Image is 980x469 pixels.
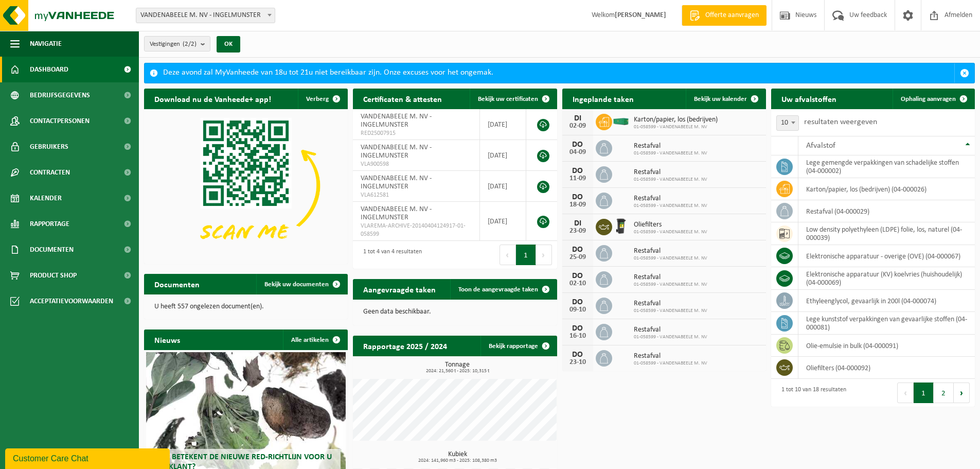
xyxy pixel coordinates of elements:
span: Restafval [634,168,707,177]
span: 01-058599 - VANDENABEELE M. NV [634,150,707,157]
span: VLA612581 [361,191,471,199]
button: Vestigingen(2/2) [144,36,210,51]
span: Gebruikers [30,134,68,160]
span: VANDENABEELE M. NV - INGELMUNSTER [361,113,432,129]
td: [DATE] [480,109,527,140]
span: Product Shop [30,263,77,288]
span: 01-058599 - VANDENABEELE M. NV [634,334,707,340]
span: Restafval [634,195,707,203]
div: 11-09 [567,175,588,182]
td: [DATE] [480,171,527,202]
h2: Certificaten & attesten [353,89,452,109]
a: Bekijk rapportage [480,336,556,356]
div: DO [567,193,588,201]
div: 09-10 [567,306,588,314]
td: [DATE] [480,140,527,171]
span: Vestigingen [150,37,197,52]
h2: Documenten [144,274,210,294]
span: Ophaling aanvragen [901,96,956,102]
span: Navigatie [30,31,62,57]
a: Ophaling aanvragen [893,89,974,109]
div: 1 tot 4 van 4 resultaten [358,244,422,266]
span: 01-058599 - VANDENABEELE M. NV [634,308,707,314]
span: RED25007915 [361,129,471,137]
td: oliefilters (04-000092) [798,357,975,379]
div: 25-09 [567,254,588,261]
div: DO [567,246,588,254]
a: Bekijk uw documenten [256,274,347,294]
img: WB-0240-HPE-BK-01 [612,217,630,235]
span: Restafval [634,142,707,150]
span: 10 [777,116,798,130]
a: Offerte aanvragen [682,5,767,26]
span: Rapportage [30,211,69,237]
span: 01-058599 - VANDENABEELE M. NV [634,177,707,183]
div: DI [567,114,588,123]
img: HK-XC-30-GN-00 [612,116,630,126]
h3: Tonnage [358,361,557,374]
button: Verberg [298,89,347,109]
span: Dashboard [30,57,68,82]
span: 2024: 141,960 m3 - 2025: 108,380 m3 [358,458,557,463]
span: VANDENABEELE M. NV - INGELMUNSTER [361,205,432,221]
span: Restafval [634,352,707,360]
p: Geen data beschikbaar. [363,308,546,316]
span: Bekijk uw documenten [264,281,329,288]
div: DO [567,324,588,333]
h2: Aangevraagde taken [353,279,446,299]
button: Previous [500,245,516,265]
span: Verberg [306,96,329,102]
div: 23-09 [567,228,588,235]
button: Previous [897,383,914,403]
span: Karton/papier, los (bedrijven) [634,116,718,124]
span: Offerte aanvragen [703,10,761,21]
h2: Nieuws [144,329,190,350]
div: 18-09 [567,201,588,209]
span: 01-058599 - VANDENABEELE M. NV [634,203,707,209]
span: Contactpersonen [30,108,90,134]
div: DO [567,141,588,149]
span: Restafval [634,247,707,255]
span: Restafval [634,300,707,308]
span: 01-058599 - VANDENABEELE M. NV [634,124,718,130]
span: VANDENABEELE M. NV - INGELMUNSTER [136,8,275,23]
span: Acceptatievoorwaarden [30,288,113,314]
button: 1 [516,245,536,265]
label: resultaten weergeven [804,118,877,126]
div: 02-10 [567,280,588,287]
div: 23-10 [567,359,588,366]
button: Next [536,245,552,265]
td: restafval (04-000029) [798,200,975,222]
span: Bedrijfsgegevens [30,82,90,108]
span: VLA900598 [361,160,471,168]
td: low density polyethyleen (LDPE) folie, los, naturel (04-000039) [798,222,975,245]
span: Kalender [30,185,62,211]
div: DO [567,351,588,359]
button: OK [217,36,240,53]
button: 1 [914,383,934,403]
span: 01-058599 - VANDENABEELE M. NV [634,360,707,367]
h2: Rapportage 2025 / 2024 [353,336,457,356]
div: 16-10 [567,333,588,340]
p: U heeft 557 ongelezen document(en). [154,303,337,310]
h2: Download nu de Vanheede+ app! [144,89,281,109]
h2: Uw afvalstoffen [771,89,847,109]
span: 2024: 21,560 t - 2025: 10,315 t [358,369,557,374]
td: lege kunststof verpakkingen van gevaarlijke stoffen (04-000081) [798,312,975,335]
div: Deze avond zal MyVanheede van 18u tot 21u niet bereikbaar zijn. Onze excuses voor het ongemak. [163,63,954,83]
a: Bekijk uw kalender [686,89,765,109]
div: DO [567,272,588,280]
td: elektronische apparatuur - overige (OVE) (04-000067) [798,245,975,267]
span: Toon de aangevraagde taken [458,286,538,293]
td: [DATE] [480,202,527,241]
span: Oliefilters [634,221,707,229]
div: 02-09 [567,123,588,130]
td: karton/papier, los (bedrijven) (04-000026) [798,178,975,200]
span: VANDENABEELE M. NV - INGELMUNSTER [361,175,432,190]
div: DI [567,219,588,228]
span: 01-058599 - VANDENABEELE M. NV [634,229,707,235]
iframe: chat widget [5,446,172,469]
span: 01-058599 - VANDENABEELE M. NV [634,255,707,262]
a: Alle artikelen [283,329,347,350]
